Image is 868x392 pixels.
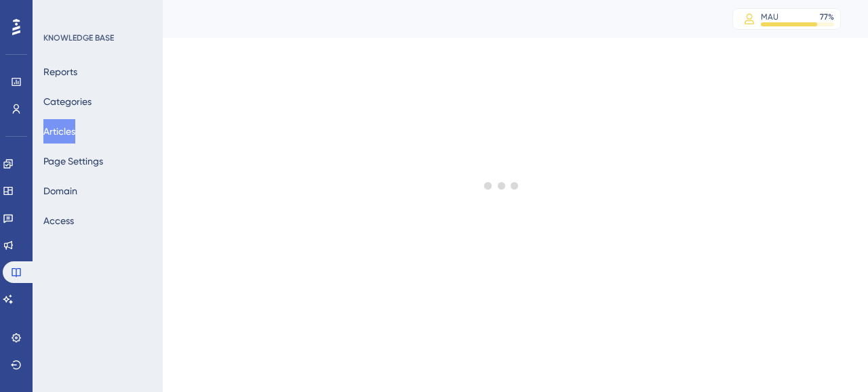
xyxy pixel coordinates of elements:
[43,32,114,43] div: KNOWLEDGE BASE
[43,89,92,114] button: Categories
[820,12,834,22] div: 77 %
[43,60,77,84] button: Reports
[43,209,74,233] button: Access
[761,12,778,22] div: MAU
[43,149,103,173] button: Page Settings
[43,119,75,144] button: Articles
[43,179,77,203] button: Domain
